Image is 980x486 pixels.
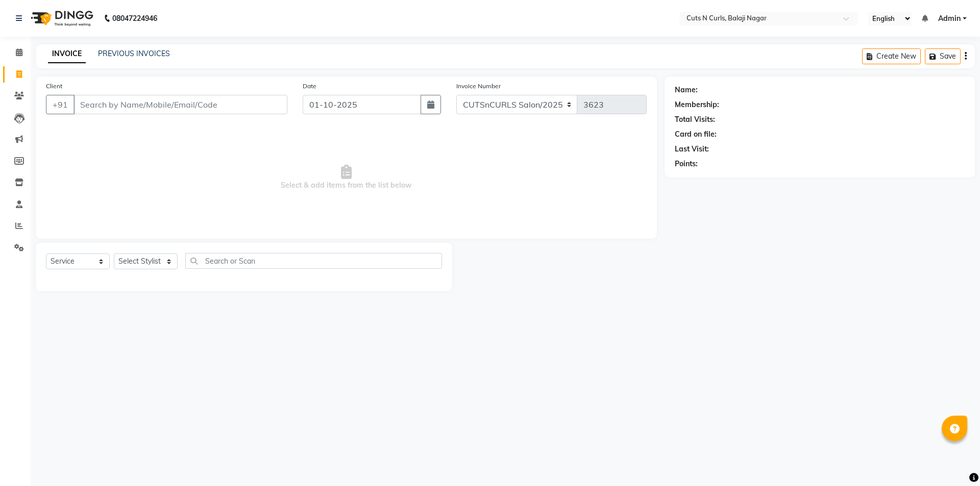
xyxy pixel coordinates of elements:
[98,49,170,58] a: PREVIOUS INVOICES
[112,4,157,33] b: 08047224946
[46,95,75,114] button: +91
[26,4,96,33] img: logo
[73,95,287,114] input: Search by Name/Mobile/Email/Code
[675,85,698,95] div: Name:
[46,82,62,91] label: Client
[456,82,501,91] label: Invoice Number
[303,82,316,91] label: Date
[185,253,442,269] input: Search or Scan
[46,126,647,228] span: Select & add items from the list below
[675,99,719,110] div: Membership:
[675,114,715,125] div: Total Visits:
[675,144,709,155] div: Last Visit:
[938,13,961,24] span: Admin
[862,48,921,64] button: Create New
[675,159,698,169] div: Points:
[48,45,86,63] a: INVOICE
[925,48,961,64] button: Save
[675,129,717,140] div: Card on file:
